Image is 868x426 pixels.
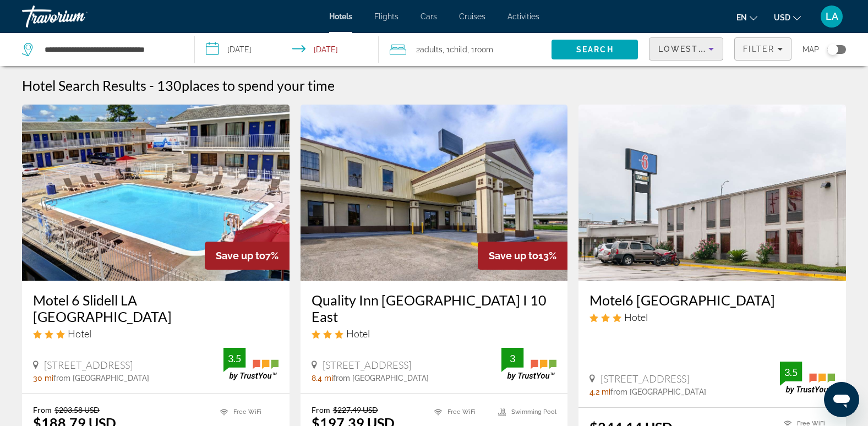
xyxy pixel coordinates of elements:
[589,292,835,308] a: Motel6 [GEOGRAPHIC_DATA]
[223,348,279,380] img: TrustYou guest rating badge
[450,45,467,54] span: Child
[149,77,154,94] span: -
[459,12,485,21] a: Cruises
[610,387,706,396] span: from [GEOGRAPHIC_DATA]
[33,292,279,325] a: Motel 6 Slidell LA [GEOGRAPHIC_DATA]
[552,40,638,59] button: Search
[379,33,552,66] button: Travelers: 2 adults, 1 child
[416,42,443,57] span: 2
[346,327,370,340] span: Hotel
[774,13,790,22] span: USD
[33,405,52,414] span: From
[467,42,493,57] span: , 1
[205,242,290,270] div: 7%
[493,405,556,419] li: Swimming Pool
[43,41,178,58] input: Search hotel destination
[329,12,352,21] a: Hotels
[421,12,437,21] a: Cars
[736,13,747,22] span: en
[333,405,378,414] del: $227.49 USD
[182,77,335,94] span: places to spend your time
[301,105,568,281] img: Quality Inn New Orleans I 10 East
[312,292,557,325] a: Quality Inn [GEOGRAPHIC_DATA] I 10 East
[780,362,835,394] img: TrustYou guest rating badge
[734,37,791,61] button: Filters
[774,9,801,25] button: Change currency
[624,311,648,323] span: Hotel
[22,105,290,281] img: Motel 6 Slidell LA New Orleans
[824,382,859,417] iframe: Button to launch messaging window
[312,405,330,414] span: From
[33,327,279,340] div: 3 star Hotel
[68,327,91,340] span: Hotel
[195,33,379,66] button: Select check in and out date
[22,2,132,31] a: Travorium
[420,45,443,54] span: Adults
[817,5,846,28] button: User Menu
[333,374,429,383] span: from [GEOGRAPHIC_DATA]
[780,365,802,379] div: 3.5
[54,405,100,414] del: $203.58 USD
[501,352,523,365] div: 3
[589,387,610,396] span: 4.2 mi
[826,11,838,22] span: LA
[53,374,149,383] span: from [GEOGRAPHIC_DATA]
[819,45,846,54] button: Toggle map
[157,77,335,94] h2: 130
[312,327,557,340] div: 3 star Hotel
[736,9,757,25] button: Change language
[474,45,493,54] span: Room
[501,348,556,380] img: TrustYou guest rating badge
[578,105,846,281] img: Motel6 New Orleans LA Near Downtown
[429,405,493,419] li: Free WiFi
[215,405,279,419] li: Free WiFi
[216,250,265,261] span: Save up to
[323,359,411,371] span: [STREET_ADDRESS]
[33,374,53,383] span: 30 mi
[743,45,774,53] span: Filter
[443,42,467,57] span: , 1
[374,12,398,21] a: Flights
[589,311,835,323] div: 3 star Hotel
[312,374,333,383] span: 8.4 mi
[658,45,729,53] span: Lowest Price
[600,373,689,385] span: [STREET_ADDRESS]
[22,77,146,94] h1: Hotel Search Results
[478,242,567,270] div: 13%
[576,45,614,54] span: Search
[223,352,245,365] div: 3.5
[489,250,538,261] span: Save up to
[803,42,819,57] span: Map
[507,12,539,21] a: Activities
[44,359,133,371] span: [STREET_ADDRESS]
[658,42,714,56] mat-select: Sort by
